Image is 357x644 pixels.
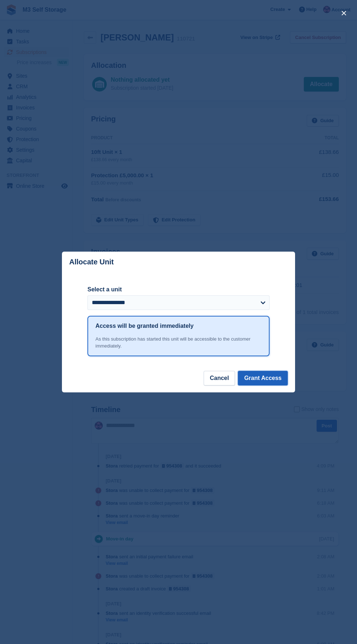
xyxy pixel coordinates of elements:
[338,7,350,19] button: close
[95,335,262,350] div: As this subscription has started this unit will be accessible to the customer immediately.
[238,371,288,385] button: Grant Access
[87,285,270,294] label: Select a unit
[95,322,193,330] h1: Access will be granted immediately
[69,258,114,266] p: Allocate Unit
[204,371,235,385] button: Cancel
